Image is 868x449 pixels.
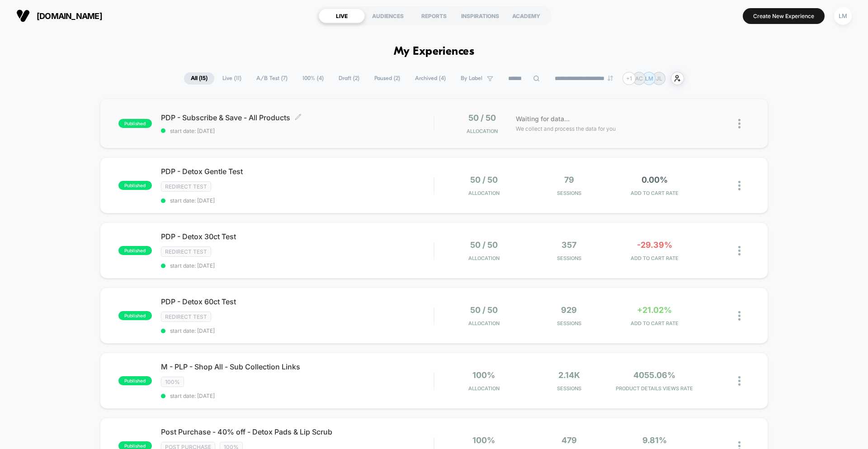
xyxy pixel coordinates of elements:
[614,255,695,261] span: ADD TO CART RATE
[633,370,675,380] span: 4055.06%
[457,9,503,23] div: INSPIRATIONS
[470,175,498,184] span: 50 / 50
[472,370,495,380] span: 100%
[394,45,475,58] h1: My Experiences
[161,362,434,371] span: M - PLP - Shop All - Sub Collection Links
[561,240,576,250] span: 357
[635,75,643,82] p: AC
[642,175,668,184] span: 0.00%
[738,311,741,321] img: close
[558,370,580,380] span: 2.14k
[14,9,105,23] button: [DOMAIN_NAME]
[319,9,365,23] div: LIVE
[738,376,741,386] img: close
[468,190,500,196] span: Allocation
[561,305,577,315] span: 929
[461,75,482,82] span: By Label
[118,119,152,128] span: published
[529,320,610,326] span: Sessions
[623,72,636,85] div: + 1
[472,435,495,445] span: 100%
[608,76,613,81] img: end
[637,305,672,315] span: +21.02%
[332,72,366,85] span: Draft ( 2 )
[743,8,825,24] button: Create New Experience
[118,376,152,385] span: published
[161,246,211,257] span: Redirect Test
[614,320,695,326] span: ADD TO CART RATE
[296,72,330,85] span: 100% ( 4 )
[408,72,453,85] span: Archived ( 4 )
[467,128,498,134] span: Allocation
[642,435,667,445] span: 9.81%
[411,9,457,23] div: REPORTS
[831,7,854,25] button: LM
[16,9,30,23] img: Visually logo
[738,246,741,255] img: close
[614,190,695,196] span: ADD TO CART RATE
[529,255,610,261] span: Sessions
[564,175,574,184] span: 79
[529,190,610,196] span: Sessions
[738,119,741,128] img: close
[645,75,653,82] p: LM
[365,9,411,23] div: AUDIENCES
[250,72,294,85] span: A/B Test ( 7 )
[161,327,434,334] span: start date: [DATE]
[161,128,434,134] span: start date: [DATE]
[468,385,500,392] span: Allocation
[656,75,662,82] p: JL
[118,246,152,255] span: published
[161,392,434,399] span: start date: [DATE]
[738,181,741,190] img: close
[614,385,695,392] span: PRODUCT DETAILS VIEWS RATE
[161,297,434,306] span: PDP - Detox 60ct Test
[161,262,434,269] span: start date: [DATE]
[470,305,498,315] span: 50 / 50
[368,72,407,85] span: Paused ( 2 )
[161,181,211,192] span: Redirect Test
[161,312,211,322] span: Redirect Test
[468,255,500,261] span: Allocation
[161,377,184,387] span: 100%
[529,385,610,392] span: Sessions
[161,427,434,436] span: Post Purchase - 40% off - Detox Pads & Lip Scrub
[161,232,434,241] span: PDP - Detox 30ct Test
[161,197,434,204] span: start date: [DATE]
[37,11,102,21] span: [DOMAIN_NAME]
[184,72,214,85] span: All ( 15 )
[561,435,577,445] span: 479
[161,167,434,176] span: PDP - Detox Gentle Test
[118,311,152,320] span: published
[516,124,616,133] span: We collect and process the data for you
[468,320,500,326] span: Allocation
[834,7,852,25] div: LM
[516,114,570,124] span: Waiting for data...
[637,240,672,250] span: -29.39%
[216,72,248,85] span: Live ( 11 )
[470,240,498,250] span: 50 / 50
[468,113,496,123] span: 50 / 50
[503,9,549,23] div: ACADEMY
[118,181,152,190] span: published
[161,113,434,122] span: PDP - Subscribe & Save - All Products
